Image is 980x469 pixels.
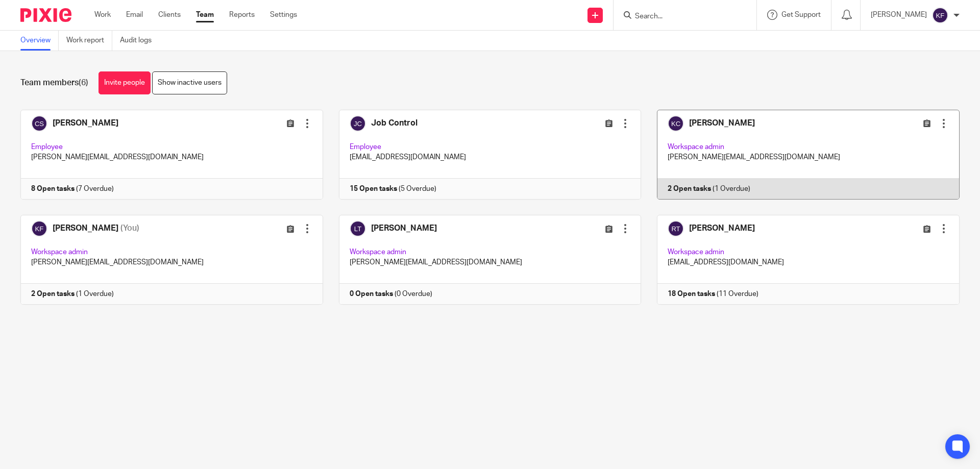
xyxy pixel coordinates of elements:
[20,31,59,51] a: Overview
[66,31,112,51] a: Work report
[152,71,227,94] a: Show inactive users
[932,7,948,23] img: svg%3E
[634,12,726,21] input: Search
[158,10,181,20] a: Clients
[99,71,151,94] a: Invite people
[94,10,111,20] a: Work
[20,78,88,88] h1: Team members
[270,10,297,20] a: Settings
[196,10,214,20] a: Team
[20,8,71,22] img: Pixie
[126,10,143,20] a: Email
[79,79,88,87] span: (6)
[871,10,927,20] p: [PERSON_NAME]
[781,11,821,18] span: Get Support
[229,10,255,20] a: Reports
[120,31,159,51] a: Audit logs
